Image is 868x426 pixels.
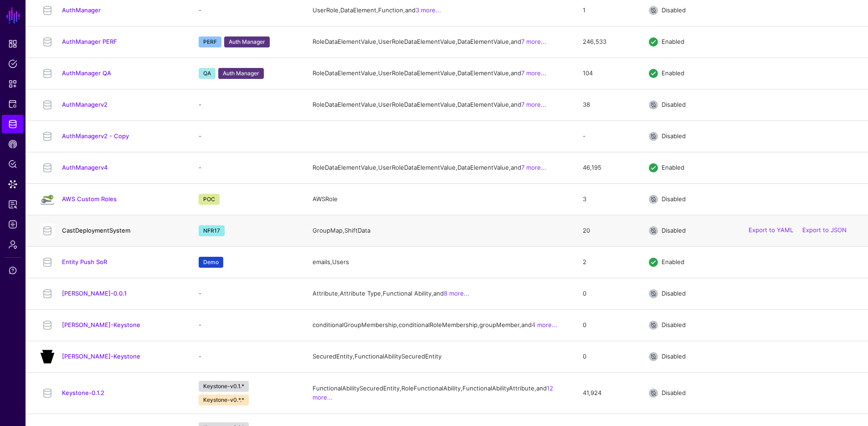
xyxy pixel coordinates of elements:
[303,246,574,278] td: emails, Users
[8,79,17,88] span: Snippets
[199,381,249,392] span: Keystone-v0.1.*
[2,95,24,113] a: Protected Systems
[62,353,140,360] a: [PERSON_NAME]-Keystone
[2,35,24,53] a: Dashboard
[2,75,24,93] a: Snippets
[62,290,127,297] a: [PERSON_NAME]-0.0.1
[521,69,546,77] a: 7 more...
[313,384,553,401] a: 12 more...
[2,115,24,133] a: Identity Data Fabric
[574,341,640,372] td: 0
[574,372,640,414] td: 41,924
[574,120,640,152] td: -
[303,57,574,89] td: RoleDataElementValue, UserRoleDataElementValue, DataElementValue, and
[662,290,686,297] span: Disabled
[662,69,684,77] span: Enabled
[8,99,17,109] span: Protected Systems
[218,68,264,79] span: Auth Manager
[802,227,847,234] a: Export to JSON
[199,68,216,79] span: QA
[199,36,221,47] span: PERF
[303,215,574,246] td: GroupMap, ShiftData
[40,349,55,364] img: svg+xml;base64,PHN2ZyB4bWxucz0iaHR0cDovL3d3dy53My5vcmcvMjAwMC9zdmciIHdpZHRoPSIyNTAiIGhlaWdodD0iMj...
[574,278,640,309] td: 0
[662,101,686,108] span: Disabled
[574,89,640,120] td: 38
[8,240,17,249] span: Admin
[662,6,686,14] span: Disabled
[574,215,640,246] td: 20
[444,290,469,297] a: 8 more...
[8,119,17,129] span: Identity Data Fabric
[62,389,104,396] a: Keystone-0.1.2
[190,89,303,120] td: -
[303,152,574,183] td: RoleDataElementValue, UserRoleDataElementValue, DataElementValue, and
[199,257,223,268] span: Demo
[62,195,117,203] a: AWS Custom Roles
[62,321,140,328] a: [PERSON_NAME]-Keystone
[2,195,24,213] a: Reports
[62,227,130,234] a: CastDeploymentSystem
[190,120,303,152] td: -
[749,227,793,234] a: Export to YAML
[8,39,17,48] span: Dashboard
[303,26,574,57] td: RoleDataElementValue, UserRoleDataElementValue, DataElementValue, and
[662,132,686,140] span: Disabled
[574,26,640,57] td: 246,533
[199,395,249,405] span: Keystone-v0.*.*
[303,89,574,120] td: RoleDataElementValue, UserRoleDataElementValue, DataElementValue, and
[8,160,17,169] span: Policy Lens
[62,164,108,171] a: AuthManagerv4
[190,152,303,183] td: -
[2,215,24,234] a: Logs
[662,227,686,234] span: Disabled
[8,266,17,275] span: Support
[2,175,24,193] a: Data Lens
[224,36,270,47] span: Auth Manager
[62,101,108,108] a: AuthManagerv2
[662,389,686,396] span: Disabled
[662,195,686,203] span: Disabled
[662,353,686,360] span: Disabled
[521,164,546,171] a: 7 more...
[8,180,17,189] span: Data Lens
[662,164,684,171] span: Enabled
[199,225,225,236] span: NFR17
[2,155,24,173] a: Policy Lens
[303,278,574,309] td: Attribute, Attribute Type, Functional Ability, and
[62,258,107,265] a: Entity Push SoR
[199,194,220,205] span: POC
[303,309,574,341] td: conditionalGroupMembership, conditionalRoleMembership, groupMember, and
[5,5,21,26] a: SGNL
[532,321,557,328] a: 4 more...
[8,59,17,68] span: Policies
[416,6,441,14] a: 3 more...
[574,152,640,183] td: 46,195
[62,38,117,45] a: AuthManager PERF
[190,309,303,341] td: -
[40,192,55,207] img: svg+xml;base64,PHN2ZyB3aWR0aD0iMzAwIiBoZWlnaHQ9IjMwMCIgdmlld0JveD0iMCAwIDMwMCAzMDAiIGZpbGw9Im5vbm...
[8,220,17,229] span: Logs
[2,55,24,73] a: Policies
[521,101,546,108] a: 7 more...
[190,341,303,372] td: -
[62,69,111,77] a: AuthManager QA
[574,183,640,215] td: 3
[662,321,686,328] span: Disabled
[2,235,24,254] a: Admin
[8,140,17,149] span: CAEP Hub
[303,183,574,215] td: AWSRole
[2,135,24,153] a: CAEP Hub
[62,132,129,140] a: AuthManagerv2 - Copy
[190,278,303,309] td: -
[521,38,546,45] a: 7 more...
[303,372,574,414] td: FunctionalAbilitySecuredEntity, RoleFunctionalAbility, FunctionalAbilityAttribute, and
[574,309,640,341] td: 0
[662,258,684,265] span: Enabled
[303,341,574,372] td: SecuredEntity, FunctionalAbilitySecuredEntity
[8,200,17,209] span: Reports
[662,38,684,45] span: Enabled
[574,57,640,89] td: 104
[574,246,640,278] td: 2
[62,6,101,14] a: AuthManager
